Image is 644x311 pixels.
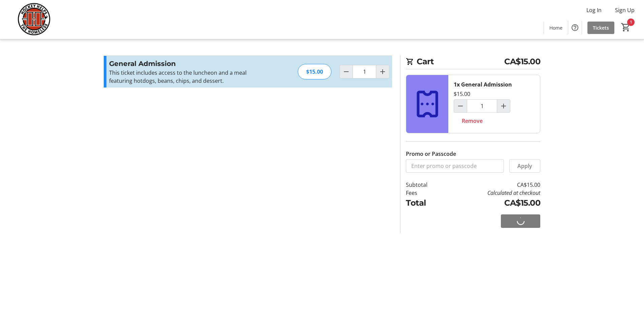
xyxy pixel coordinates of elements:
[586,6,602,14] span: Log In
[406,181,445,189] td: Subtotal
[340,65,353,78] button: Decrement by one
[549,24,562,31] span: Home
[445,189,540,197] td: Calculated at checkout
[406,150,456,158] label: Promo or Passcode
[454,90,470,98] div: $15.00
[568,21,582,34] button: Help
[353,65,376,78] input: General Admission Quantity
[406,189,445,197] td: Fees
[454,100,467,112] button: Decrement by one
[109,59,256,69] h3: General Admission
[406,56,540,69] h2: Cart
[509,159,540,173] button: Apply
[445,181,540,189] td: CA$15.00
[587,22,614,34] a: Tickets
[517,162,532,170] span: Apply
[376,65,389,78] button: Increment by one
[462,117,483,125] span: Remove
[445,197,540,209] td: CA$15.00
[454,80,512,89] div: 1x General Admission
[544,22,568,34] a: Home
[593,24,609,31] span: Tickets
[581,5,607,15] button: Log In
[454,114,491,128] button: Remove
[406,159,504,173] input: Enter promo or passcode
[467,99,497,113] input: General Admission Quantity
[109,69,256,85] p: This ticket includes access to the luncheon and a meal featuring hotdogs, beans, chips, and dessert.
[497,100,510,112] button: Increment by one
[406,197,445,209] td: Total
[4,3,64,36] img: Hockey Helps the Homeless's Logo
[610,5,640,15] button: Sign Up
[620,21,632,33] button: Cart
[298,64,331,79] div: $15.00
[615,6,635,14] span: Sign Up
[504,56,540,68] span: CA$15.00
